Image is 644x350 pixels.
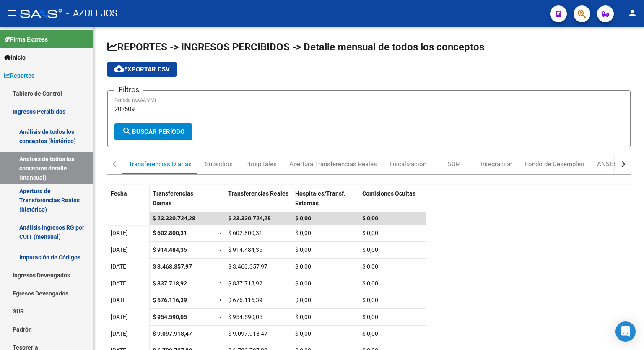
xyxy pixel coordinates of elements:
h3: Filtros [114,84,143,96]
span: $ 837.718,92 [153,280,187,287]
span: Reportes [4,71,34,80]
span: $ 23.330.724,28 [228,215,271,222]
span: $ 0,00 [362,263,378,270]
span: $ 0,00 [295,280,311,287]
div: Apertura Transferencias Reales [289,159,377,169]
span: $ 9.097.918,47 [153,330,192,337]
span: [DATE] [111,263,128,270]
span: $ 3.463.357,97 [153,263,192,270]
span: $ 676.116,39 [153,297,187,303]
span: [DATE] [111,330,128,337]
span: $ 0,00 [295,230,311,236]
div: Open Intercom Messenger [615,321,636,342]
span: $ 0,00 [362,230,378,236]
span: $ 0,00 [362,297,378,303]
span: $ 954.590,05 [153,313,187,320]
span: $ 954.590,05 [228,313,262,320]
span: REPORTES -> INGRESOS PERCIBIDOS -> Detalle mensual de todos los conceptos [107,41,484,53]
span: $ 0,00 [362,280,378,287]
span: $ 0,00 [362,215,378,222]
span: $ 0,00 [295,263,311,270]
button: Exportar CSV [107,62,177,77]
span: $ 0,00 [295,330,311,337]
span: [DATE] [111,246,128,253]
span: $ 0,00 [295,313,311,320]
datatable-header-cell: Comisiones Ocultas [359,185,426,220]
datatable-header-cell: Hospitales/Transf. Externas [292,185,359,220]
span: $ 9.097.918,47 [228,330,267,337]
span: Buscar Período [122,128,184,136]
span: $ 23.330.724,28 [153,215,195,222]
span: Firma Express [4,35,48,44]
span: Transferencias Diarias [153,190,193,206]
span: [DATE] [111,297,128,303]
mat-icon: person [627,8,637,18]
span: $ 914.484,35 [153,246,187,253]
span: = [220,263,223,270]
span: Fecha [111,190,127,197]
span: $ 0,00 [295,215,311,222]
span: $ 3.463.357,97 [228,263,267,270]
div: Fiscalización [390,159,426,169]
div: Subsidios [205,159,233,169]
span: = [220,313,223,320]
span: [DATE] [111,313,128,320]
span: $ 0,00 [362,330,378,337]
div: Integración [481,159,512,169]
span: $ 602.800,31 [228,230,262,236]
span: $ 0,00 [362,313,378,320]
span: Comisiones Ocultas [362,190,415,197]
span: $ 676.116,39 [228,297,262,303]
span: = [220,230,223,236]
datatable-header-cell: Fecha [107,185,149,220]
span: $ 602.800,31 [153,230,187,236]
datatable-header-cell: Transferencias Reales [225,185,292,220]
span: [DATE] [111,230,128,236]
span: Exportar CSV [114,65,170,73]
datatable-header-cell: Transferencias Diarias [149,185,216,220]
span: = [220,330,223,337]
span: $ 0,00 [295,297,311,303]
span: Hospitales/Transf. Externas [295,190,345,206]
mat-icon: cloud_download [114,64,124,74]
span: - AZULEJOS [66,4,117,23]
span: [DATE] [111,280,128,287]
span: Transferencias Reales [228,190,288,197]
span: $ 914.484,35 [228,246,262,253]
div: Transferencias Diarias [129,159,192,169]
div: Hospitales [246,159,277,169]
div: Fondo de Desempleo [525,159,584,169]
span: Inicio [4,53,26,62]
span: $ 837.718,92 [228,280,262,287]
span: = [220,280,223,287]
span: $ 0,00 [295,246,311,253]
span: = [220,246,223,253]
div: SUR [448,159,460,169]
span: = [220,297,223,303]
span: $ 0,00 [362,246,378,253]
button: Buscar Período [114,123,192,140]
mat-icon: search [122,126,132,136]
mat-icon: menu [7,8,17,18]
